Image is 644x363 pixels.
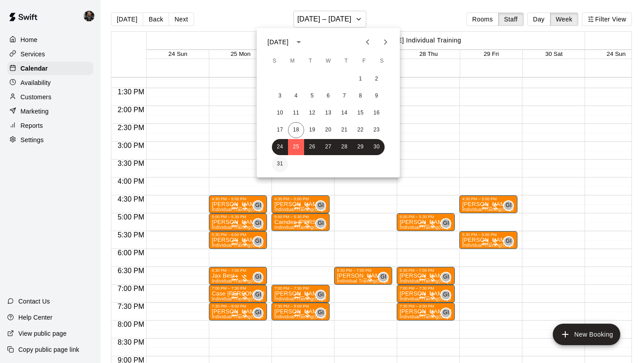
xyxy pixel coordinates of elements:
button: 9 [369,88,385,104]
button: 1 [352,71,369,87]
button: 8 [352,88,369,104]
button: 30 [369,139,385,155]
div: [DATE] [267,38,288,47]
span: Thursday [338,52,354,70]
button: Previous month [359,33,377,51]
button: 24 [272,139,288,155]
span: Monday [284,52,301,70]
button: 29 [352,139,369,155]
button: 16 [369,105,385,121]
button: 22 [352,122,369,138]
button: calendar view is open, switch to year view [291,34,306,50]
button: 12 [304,105,320,121]
button: 2 [369,71,385,87]
button: 25 [288,139,304,155]
button: 7 [336,88,352,104]
span: Friday [356,52,372,70]
button: 17 [272,122,288,138]
button: 27 [320,139,336,155]
button: 20 [320,122,336,138]
button: 19 [304,122,320,138]
button: 3 [272,88,288,104]
button: 31 [272,156,288,172]
span: Wednesday [320,52,336,70]
button: 4 [288,88,304,104]
button: 18 [288,122,304,138]
button: 10 [272,105,288,121]
button: 23 [369,122,385,138]
button: 13 [320,105,336,121]
button: 15 [352,105,369,121]
span: Tuesday [302,52,318,70]
button: 5 [304,88,320,104]
button: Next month [377,33,394,51]
button: 26 [304,139,320,155]
span: Sunday [267,52,283,70]
button: 11 [288,105,304,121]
button: 21 [336,122,352,138]
button: 6 [320,88,336,104]
span: Saturday [374,52,390,70]
button: 28 [336,139,352,155]
button: 14 [336,105,352,121]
